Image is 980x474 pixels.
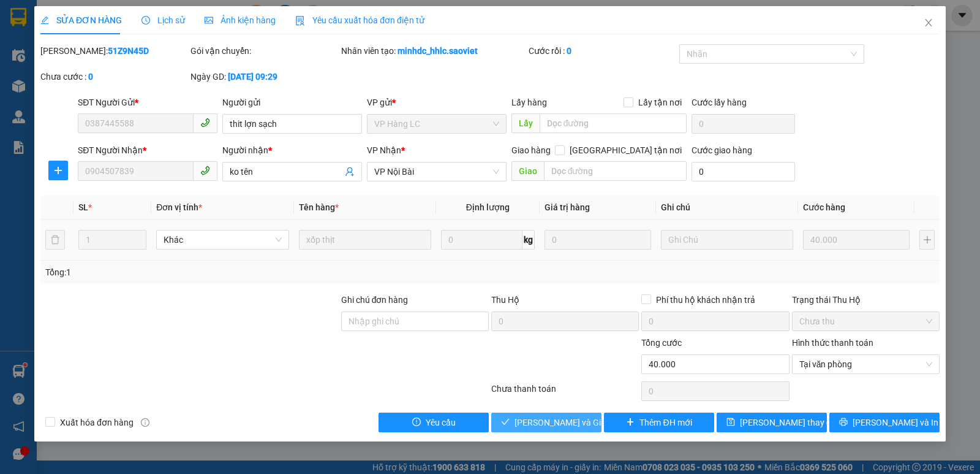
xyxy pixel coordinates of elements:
span: Lấy tận nơi [633,96,687,109]
span: Tên hàng [299,202,339,212]
span: Tổng cước [641,338,682,348]
button: Close [911,6,946,40]
span: Giao hàng [511,145,551,155]
input: Ghi chú đơn hàng [341,312,489,331]
b: 51Z9N45D [108,46,149,56]
span: Cước hàng [803,202,845,212]
button: exclamation-circleYêu cầu [379,413,489,432]
span: phone [200,118,210,128]
span: VP Nội Bài [374,162,499,181]
span: [GEOGRAPHIC_DATA] tận nơi [565,143,687,157]
span: clock-circle [141,16,150,25]
input: Cước giao hàng [692,162,795,182]
th: Ghi chú [656,196,798,220]
span: [PERSON_NAME] và Giao hàng [514,416,632,429]
span: Xuất hóa đơn hàng [55,416,138,429]
span: VP Hàng LC [374,115,499,133]
input: Cước lấy hàng [692,114,795,134]
div: Người nhận [222,143,362,157]
span: Yêu cầu [426,416,456,429]
span: printer [839,418,848,427]
span: Khác [164,231,281,249]
span: plus [49,166,67,175]
b: minhdc_hhlc.saoviet [398,46,478,56]
b: 0 [567,46,571,56]
span: Định lượng [466,202,510,212]
div: Chưa cước : [40,70,188,83]
span: Thêm ĐH mới [639,416,692,429]
span: Yêu cầu xuất hóa đơn điện tử [295,15,424,25]
label: Cước giao hàng [692,145,752,155]
label: Ghi chú đơn hàng [341,295,409,305]
label: Hình thức thanh toán [792,338,873,348]
div: Nhân viên tạo: [341,44,527,58]
span: [PERSON_NAME] và In [853,416,938,429]
span: Giao [511,161,544,181]
span: check [501,418,510,427]
b: 0 [88,72,93,82]
button: check[PERSON_NAME] và Giao hàng [491,413,601,432]
div: SĐT Người Nhận [78,143,217,157]
button: plus [919,230,935,250]
div: SĐT Người Gửi [78,96,217,109]
span: phone [200,166,210,175]
input: VD: Bàn, Ghế [299,230,431,250]
input: Dọc đường [540,113,687,133]
span: exclamation-circle [412,418,421,427]
span: Ảnh kiện hàng [205,15,276,25]
div: Chưa thanh toán [490,382,640,403]
span: SL [78,202,88,212]
input: 0 [545,230,651,250]
span: plus [626,418,635,427]
span: info-circle [141,418,149,427]
span: edit [40,16,49,25]
div: Ngày GD: [190,70,338,83]
span: Lấy hàng [511,97,547,107]
span: Giá trị hàng [545,202,590,212]
div: [PERSON_NAME]: [40,44,188,58]
span: close [924,18,933,28]
span: Chưa thu [799,312,932,331]
div: Người gửi [222,96,362,109]
input: Dọc đường [544,161,687,181]
span: save [726,418,735,427]
div: VP gửi [367,96,507,109]
span: user-add [345,167,355,177]
b: [DATE] 09:29 [228,72,277,82]
span: Lấy [511,113,540,133]
button: plus [48,161,68,180]
span: [PERSON_NAME] thay đổi [740,416,838,429]
span: Đơn vị tính [156,202,202,212]
img: icon [295,16,305,26]
div: Tổng: 1 [45,266,379,279]
button: plusThêm ĐH mới [604,413,714,432]
input: 0 [803,230,910,250]
label: Cước lấy hàng [692,97,747,107]
span: picture [205,16,213,25]
button: save[PERSON_NAME] thay đổi [717,413,827,432]
button: printer[PERSON_NAME] và In [829,413,940,432]
span: Tại văn phòng [799,355,932,373]
span: kg [522,230,535,250]
span: Thu Hộ [491,295,519,305]
div: Gói vận chuyển: [190,44,338,58]
input: Ghi Chú [661,230,793,250]
div: Cước rồi : [529,44,676,58]
div: Trạng thái Thu Hộ [792,293,940,307]
button: delete [45,230,65,250]
span: Lịch sử [141,15,185,25]
span: SỬA ĐƠN HÀNG [40,15,122,25]
span: VP Nhận [367,145,401,155]
span: Phí thu hộ khách nhận trả [651,293,760,307]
